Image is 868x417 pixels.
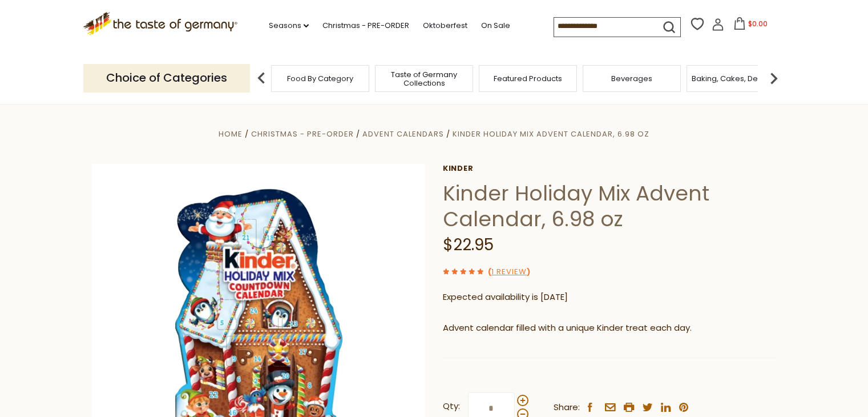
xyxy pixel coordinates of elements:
h1: Kinder Holiday Mix Advent Calendar, 6.98 oz [443,181,777,232]
a: Featured Products [494,74,562,83]
img: next arrow [762,67,785,90]
span: ( ) [488,266,530,277]
a: 1 Review [491,266,527,278]
a: Kinder Holiday Mix Advent Calendar, 6.98 oz [453,129,649,139]
p: Advent calendar filled with a unique Kinder treat each day. [443,321,777,335]
a: Christmas - PRE-ORDER [322,19,409,32]
span: Share: [554,400,580,415]
a: Taste of Germany Collections [378,70,470,87]
a: Oktoberfest [423,19,467,32]
strong: Qty: [443,399,460,414]
a: Christmas - PRE-ORDER [251,129,354,139]
a: Beverages [611,74,652,83]
img: previous arrow [250,67,273,90]
span: $22.95 [443,234,494,256]
p: Choice of Categories [83,64,250,92]
a: Food By Category [287,74,353,83]
span: $0.00 [748,19,768,29]
a: Home [219,129,243,139]
a: Baking, Cakes, Desserts [692,74,780,83]
a: Advent Calendars [362,129,444,139]
a: Kinder [443,164,777,173]
a: On Sale [481,19,510,32]
p: Expected availability is [DATE] [443,290,777,304]
a: Seasons [269,19,309,32]
button: $0.00 [726,17,775,34]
